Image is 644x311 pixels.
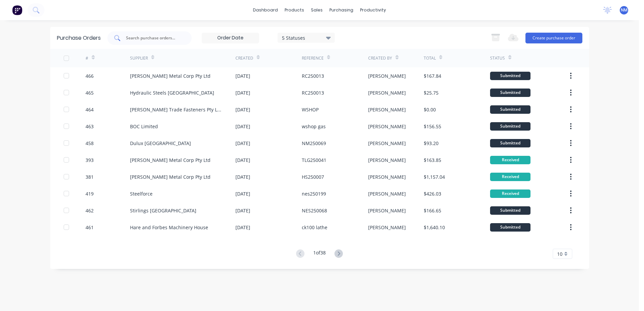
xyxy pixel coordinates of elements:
div: HS250007 [302,173,324,180]
div: [PERSON_NAME] Trade Fasteners Pty Ltd [130,106,222,113]
input: Search purchase orders... [125,35,181,41]
div: 5 Statuses [282,34,330,41]
div: TLG250041 [302,157,326,164]
div: [DATE] [235,106,250,113]
div: purchasing [326,5,357,15]
div: $163.85 [424,157,441,164]
div: $93.20 [424,140,439,147]
div: 463 [86,123,94,130]
div: [DATE] [235,89,250,96]
div: [DATE] [235,207,250,214]
div: [PERSON_NAME] [368,207,406,214]
div: Submitted [490,122,530,131]
div: BOC Limited [130,123,158,130]
div: 461 [86,224,94,231]
div: [DATE] [235,173,250,180]
div: 466 [86,72,94,79]
div: $166.65 [424,207,441,214]
div: Submitted [490,223,530,232]
div: [PERSON_NAME] [368,224,406,231]
div: 419 [86,190,94,197]
div: WSHOP [302,106,319,113]
div: [PERSON_NAME] Metal Corp Pty Ltd [130,72,211,79]
div: Submitted [490,72,530,80]
span: 10 [557,250,562,257]
div: 464 [86,106,94,113]
div: Status [490,55,505,61]
div: [PERSON_NAME] [368,89,406,96]
img: Factory [12,5,22,15]
span: NM [621,7,627,13]
div: Hydraulic Steels [GEOGRAPHIC_DATA] [130,89,214,96]
div: NM250069 [302,140,326,147]
div: wshop gas [302,123,326,130]
div: products [281,5,308,15]
div: [PERSON_NAME] [368,173,406,180]
a: dashboard [250,5,281,15]
div: NES250068 [302,207,327,214]
div: Submitted [490,139,530,147]
div: Received [490,173,530,181]
div: $426.03 [424,190,441,197]
div: ck100 lathe [302,224,327,231]
div: sales [308,5,326,15]
div: Submitted [490,89,530,97]
div: productivity [357,5,389,15]
div: # [86,55,88,61]
div: $1,157.04 [424,173,445,180]
div: [PERSON_NAME] [368,157,406,164]
div: 462 [86,207,94,214]
div: [DATE] [235,123,250,130]
div: Purchase Orders [57,34,101,42]
div: Submitted [490,206,530,215]
div: 1 of 38 [313,249,326,259]
div: Created By [368,55,392,61]
div: Hare and Forbes Machinery House [130,224,208,231]
div: Created [235,55,253,61]
div: 381 [86,173,94,180]
div: Received [490,156,530,164]
div: [PERSON_NAME] [368,123,406,130]
div: [DATE] [235,224,250,231]
input: Order Date [202,33,259,43]
div: [DATE] [235,72,250,79]
div: 458 [86,140,94,147]
div: [DATE] [235,140,250,147]
div: RC250013 [302,89,324,96]
button: Create purchase order [525,33,582,43]
div: [PERSON_NAME] [368,72,406,79]
div: [DATE] [235,190,250,197]
div: [DATE] [235,157,250,164]
div: Steelforce [130,190,153,197]
div: Submitted [490,105,530,114]
div: [PERSON_NAME] [368,106,406,113]
div: 393 [86,157,94,164]
div: nes250199 [302,190,326,197]
div: Supplier [130,55,148,61]
div: $167.84 [424,72,441,79]
div: Dulux [GEOGRAPHIC_DATA] [130,140,191,147]
div: $156.55 [424,123,441,130]
div: Received [490,189,530,198]
div: [PERSON_NAME] [368,140,406,147]
div: [PERSON_NAME] Metal Corp Pty Ltd [130,173,211,180]
div: $0.00 [424,106,436,113]
div: RC250013 [302,72,324,79]
div: 465 [86,89,94,96]
div: $1,640.10 [424,224,445,231]
div: Reference [302,55,324,61]
div: [PERSON_NAME] Metal Corp Pty Ltd [130,157,211,164]
div: $25.75 [424,89,439,96]
div: Stirlings [GEOGRAPHIC_DATA] [130,207,196,214]
div: Total [424,55,436,61]
div: [PERSON_NAME] [368,190,406,197]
